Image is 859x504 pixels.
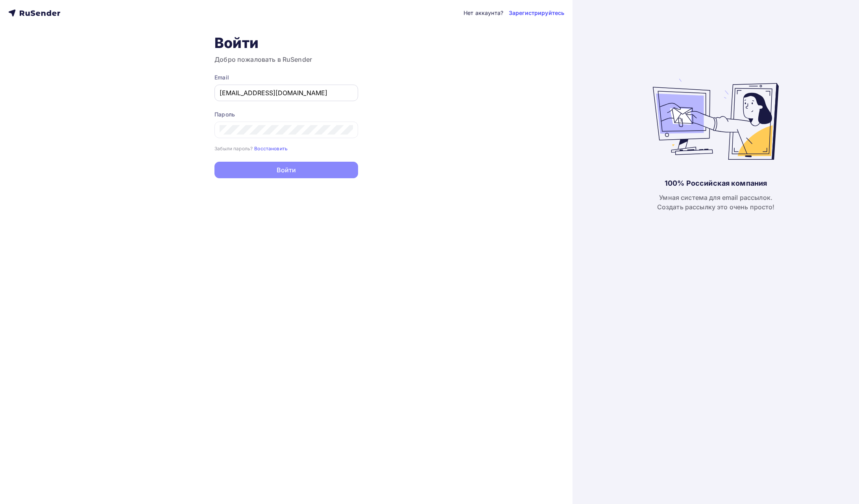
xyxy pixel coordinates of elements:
[509,9,564,17] a: Зарегистрируйтесь
[214,111,358,118] div: Пароль
[214,34,358,52] h1: Войти
[254,145,288,151] a: Восстановить
[214,55,358,64] h3: Добро пожаловать в RuSender
[665,179,767,188] div: 100% Российская компания
[220,88,353,98] input: Укажите свой email
[657,193,775,212] div: Умная система для email рассылок. Создать рассылку это очень просто!
[214,162,358,178] button: Войти
[214,146,253,151] small: Забыли пароль?
[464,9,503,17] div: Нет аккаунта?
[254,146,288,151] small: Восстановить
[214,74,358,81] div: Email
